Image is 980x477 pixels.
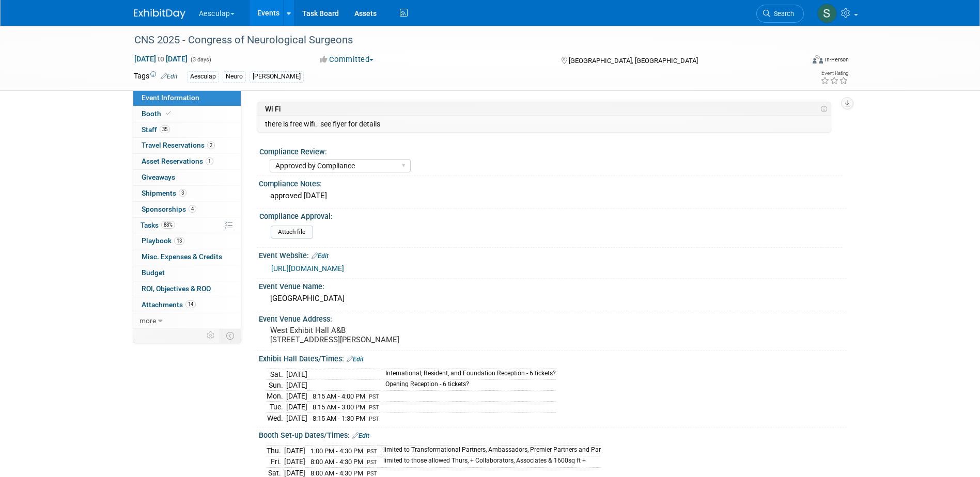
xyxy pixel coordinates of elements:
a: Shipments3 [133,186,241,201]
span: Event Information [142,93,199,102]
span: Booth [142,109,173,118]
a: Budget [133,265,241,281]
div: Event Rating [820,71,848,76]
span: Budget [142,268,165,277]
span: Playbook [142,236,184,245]
td: [DATE] [286,369,307,379]
a: Sponsorships4 [133,202,241,217]
a: Event Information [133,90,241,106]
td: Thu. [267,445,284,456]
a: Staff35 [133,122,241,138]
a: Edit [161,73,178,80]
a: [URL][DOMAIN_NAME] [271,264,344,273]
span: Travel Reservations [142,141,215,149]
div: Compliance Review: [259,144,842,157]
span: 13 [174,237,184,245]
span: 14 [185,300,196,308]
td: Wed. [267,412,286,423]
a: more [133,313,241,329]
span: 8:00 AM - 4:30 PM [310,458,363,466]
span: PST [369,416,379,422]
td: Personalize Event Tab Strip [202,329,220,342]
td: limited to Transformational Partners, Ambassadors, Premier Partners and Par [377,445,601,456]
td: Mon. [267,390,286,402]
span: 1:00 PM - 4:30 PM [310,447,363,455]
span: PST [367,448,377,455]
span: [DATE] [DATE] [134,54,188,63]
td: limited to those allowed Thurs, + Collaborators, Associates & 1600sq ft + [377,456,601,468]
span: to [156,55,166,63]
span: 8:15 AM - 3:00 PM [313,403,365,411]
span: 4 [189,205,196,213]
td: [DATE] [286,402,307,413]
a: Edit [352,432,369,439]
a: ROI, Objectives & ROO [133,281,241,297]
div: Event Venue Name: [259,279,847,292]
span: PST [367,470,377,477]
span: more [139,316,156,325]
a: Edit [347,356,364,363]
img: Sara Hurson [817,4,837,23]
span: Giveaways [142,173,175,181]
div: [GEOGRAPHIC_DATA] [267,291,839,307]
span: 8:15 AM - 4:00 PM [313,392,365,400]
td: [DATE] [284,456,305,468]
a: Attachments14 [133,297,241,313]
td: Sun. [267,379,286,390]
span: 35 [160,125,170,133]
div: Aesculap [187,71,219,82]
div: [PERSON_NAME] [250,71,304,82]
td: [DATE] [286,412,307,423]
span: Shipments [142,189,186,197]
pre: West Exhibit Hall A&B [STREET_ADDRESS][PERSON_NAME] [270,326,492,344]
a: Booth [133,106,241,122]
span: Staff [142,125,170,134]
div: CNS 2025 - Congress of Neurological Surgeons [131,31,788,50]
div: Neuro [223,71,246,82]
span: Asset Reservations [142,157,213,165]
td: Tags [134,71,178,83]
div: Exhibit Hall Dates/Times: [259,351,847,364]
span: 3 [179,189,186,197]
a: Travel Reservations2 [133,138,241,153]
a: Search [756,5,804,23]
span: 88% [161,221,175,229]
div: approved [DATE] [267,188,839,204]
a: Giveaways [133,170,241,185]
div: Compliance Approval: [259,209,842,221]
span: (3 days) [190,56,211,63]
span: 8:15 AM - 1:30 PM [313,415,365,422]
td: Wi Fi [265,104,817,114]
span: Search [770,10,794,18]
td: International, Resident, and Foundation Reception - 6 tickets? [379,369,556,379]
button: Committed [316,54,378,65]
i: Booth reservation complete [166,110,171,116]
span: 1 [206,157,213,165]
img: Format-Inperson.png [813,55,823,63]
span: [GEOGRAPHIC_DATA], [GEOGRAPHIC_DATA] [569,57,698,65]
td: Tue. [267,402,286,413]
a: Asset Reservations1 [133,154,241,169]
div: In-Person [825,56,849,63]
span: Tasks [141,221,175,229]
div: Event Venue Address: [259,311,847,324]
a: Playbook13 [133,233,241,249]
td: [DATE] [284,445,305,456]
td: [DATE] [286,390,307,402]
td: [DATE] [286,379,307,390]
a: Misc. Expenses & Credits [133,249,241,265]
a: Edit [312,252,329,260]
td: Toggle Event Tabs [220,329,241,342]
span: 2 [207,141,215,149]
span: Sponsorships [142,205,196,213]
td: Sat. [267,369,286,379]
td: Fri. [267,456,284,468]
div: Booth Set-up Dates/Times: [259,427,847,441]
a: Tasks88% [133,218,241,233]
div: Event Format [743,54,849,69]
span: ROI, Objectives & ROO [142,284,211,293]
span: Misc. Expenses & Credits [142,252,222,261]
div: Event Website: [259,248,847,261]
span: PST [369,404,379,411]
img: ExhibitDay [134,9,185,19]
